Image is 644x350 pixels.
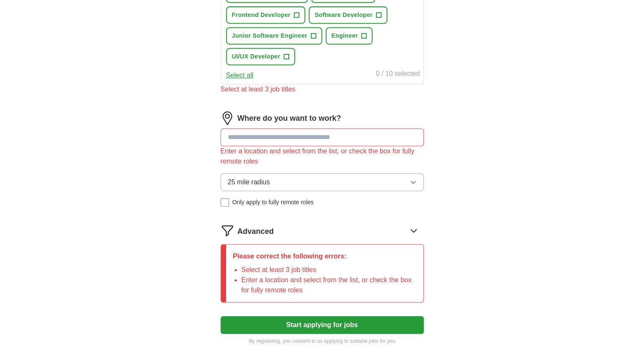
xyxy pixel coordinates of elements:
[226,70,254,81] button: Select all
[233,251,417,261] p: Please correct the following errors:
[232,11,291,19] span: Frontend Developer
[221,224,234,237] img: filter
[221,173,424,191] button: 25 mile radius
[221,111,234,125] img: location.png
[221,198,229,207] input: Only apply to fully remote roles
[228,177,270,187] span: 25 mile radius
[241,275,417,295] li: Enter a location and select from the list, or check the box for fully remote roles
[238,113,341,124] label: Where do you want to work?
[226,6,306,24] button: Frontend Developer
[221,84,424,94] div: Select at least 3 job titles
[315,11,373,19] span: Software Developer
[241,265,417,275] li: Select at least 3 job titles
[238,226,274,237] span: Advanced
[226,48,295,65] button: UI/UX Developer
[221,316,424,334] button: Start applying for jobs
[232,31,307,40] span: Junior Software Engineer
[226,27,322,44] button: Junior Software Engineer
[232,52,280,61] span: UI/UX Developer
[221,337,424,345] p: By registering, you consent to us applying to suitable jobs for you
[232,198,314,207] span: Only apply to fully remote roles
[221,146,424,167] div: Enter a location and select from the list, or check the box for fully remote roles
[326,27,373,44] button: Engineer
[332,31,358,40] span: Engineer
[376,69,420,81] div: 0 / 10 selected
[309,6,387,24] button: Software Developer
